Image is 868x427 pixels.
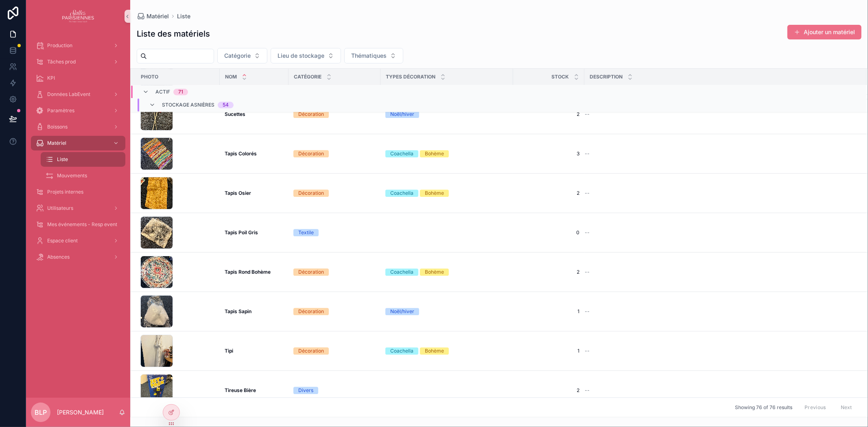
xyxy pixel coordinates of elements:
button: Select Button [271,48,341,63]
a: 2 [518,269,579,275]
a: Noël/hiver [385,111,508,118]
div: Décoration [298,190,324,197]
strong: Tapis Colorés [225,150,257,157]
span: -- [585,190,590,196]
span: Données LabEvent [47,91,90,98]
div: Décoration [298,347,324,355]
a: -- [585,348,857,354]
a: Sucettes [225,111,284,118]
a: Tapis Rond Bohème [225,269,284,275]
span: Paramètres [47,107,74,114]
span: -- [585,387,590,394]
a: Tipi [225,348,284,354]
div: scrollable content [26,33,130,275]
a: 1 [518,348,579,354]
span: Mes événements - Resp event [47,221,117,228]
span: -- [585,308,590,315]
button: Select Button [344,48,403,63]
a: Tapis Colorés [225,150,284,157]
span: -- [585,111,590,118]
span: -- [585,229,590,236]
a: CoachellaBohème [385,268,508,276]
span: Showing 76 of 76 results [735,404,792,411]
a: KPI [31,71,125,85]
a: Utilisateurs [31,201,125,216]
a: 1 [518,308,579,315]
div: Décoration [298,150,324,157]
a: Décoration [293,268,376,276]
span: Tâches prod [47,59,76,65]
div: Bohème [425,268,444,276]
a: -- [585,229,857,236]
span: Stock [551,74,569,80]
a: Décoration [293,347,376,355]
a: Matériel [137,12,169,20]
div: Coachella [390,268,413,276]
a: -- [585,111,857,118]
span: Production [47,42,72,49]
span: Catégorie [224,52,251,60]
div: Noël/hiver [390,308,414,315]
span: Thématiques [351,52,387,60]
a: Projets internes [31,185,125,199]
span: Catégorie [294,74,321,80]
a: Données LabEvent [31,87,125,102]
span: Description [590,74,623,80]
a: Mes événements - Resp event [31,217,125,232]
span: Stockage Asnières [162,102,214,109]
a: 0 [518,229,579,236]
span: Projets internes [47,189,83,195]
span: KPI [47,75,55,81]
button: Ajouter un matériel [787,25,861,39]
div: Divers [298,387,313,394]
span: Photo [141,74,158,80]
a: Production [31,38,125,53]
div: 71 [178,89,183,96]
strong: Tapis Poil Gris [225,229,258,235]
button: Select Button [217,48,267,63]
div: 54 [223,102,229,109]
a: Espace client [31,233,125,248]
a: Divers [293,387,376,394]
strong: Tapis Sapin [225,308,251,314]
div: Bohème [425,150,444,157]
a: Décoration [293,150,376,157]
a: Liste [177,12,190,20]
div: Textile [298,229,314,236]
a: Tapis Sapin [225,308,284,315]
a: Tapis Poil Gris [225,229,284,236]
span: Types décoration [386,74,435,80]
span: Matériel [47,140,66,146]
a: Matériel [31,136,125,150]
span: Absences [47,254,70,260]
span: Lieu de stockage [278,52,324,60]
span: Utilisateurs [47,205,73,211]
a: Absences [31,250,125,264]
a: -- [585,150,857,157]
a: CoachellaBohème [385,190,508,197]
span: Nom [225,74,237,80]
span: -- [585,269,590,275]
a: -- [585,190,857,196]
span: Liste [57,156,68,163]
a: -- [585,269,857,275]
div: Coachella [390,150,413,157]
h1: Liste des matériels [137,28,210,39]
span: BLP [35,407,47,417]
strong: Tapis Rond Bohème [225,269,271,275]
a: Boissons [31,120,125,134]
strong: Tireuse Bière [225,387,256,393]
a: Paramètres [31,103,125,118]
a: -- [585,387,857,394]
span: Matériel [146,12,169,20]
div: Décoration [298,268,324,276]
a: 2 [518,111,579,118]
div: Coachella [390,347,413,355]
